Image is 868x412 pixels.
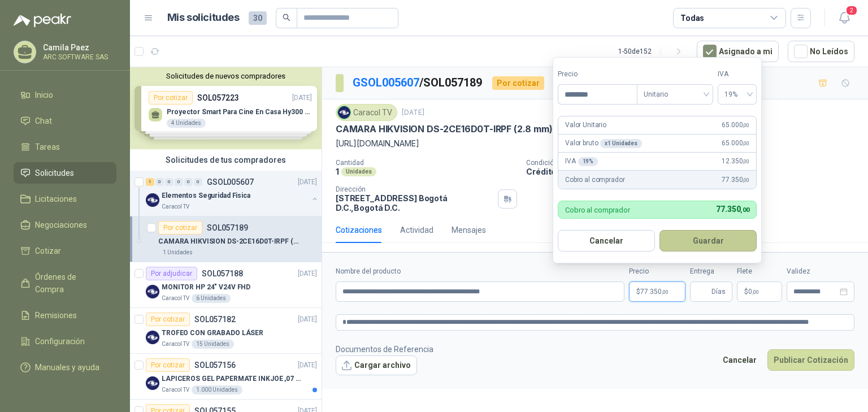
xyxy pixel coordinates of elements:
[155,178,164,186] div: 0
[35,271,106,296] span: Órdenes de Compra
[194,361,236,369] p: SOL057156
[162,385,189,394] p: Caracol TV
[711,282,726,301] span: Días
[130,354,322,400] a: Por cotizarSOL057156[DATE] Company LogoLAPICEROS GEL PAPERMATE INKJOE ,07 1 LOGO 1 TINTACaracol T...
[740,206,749,214] span: ,00
[526,159,863,167] p: Condición de pago
[298,268,317,279] p: [DATE]
[14,240,116,262] a: Cotizar
[452,224,486,236] div: Mensajes
[162,282,250,293] p: MONITOR HP 24" V24V FHD
[336,159,517,167] p: Cantidad
[35,193,77,205] span: Licitaciones
[743,140,749,146] span: ,00
[629,266,685,277] label: Precio
[14,266,116,300] a: Órdenes de Compra
[644,86,706,103] span: Unitario
[722,175,749,185] span: 77.350
[14,305,116,326] a: Remisiones
[165,178,173,186] div: 0
[743,158,749,164] span: ,00
[35,167,74,179] span: Solicitudes
[14,110,116,132] a: Chat
[146,331,159,344] img: Company Logo
[336,343,433,355] p: Documentos de Referencia
[194,315,236,323] p: SOL057182
[35,309,77,322] span: Remisiones
[134,72,317,80] button: Solicitudes de nuevos compradores
[14,331,116,352] a: Configuración
[175,178,183,186] div: 0
[716,205,749,214] span: 77.350
[752,289,759,295] span: ,00
[336,355,417,376] button: Cargar archivo
[565,138,642,149] p: Valor bruto
[629,281,685,302] p: $77.350,00
[146,313,190,326] div: Por cotizar
[162,340,189,349] p: Caracol TV
[184,178,193,186] div: 0
[158,236,299,247] p: CAMARA HIKVISION DS-2CE16D0T-IRPF (2.8 mm) (C) HD 2MP
[14,84,116,106] a: Inicio
[743,122,749,128] span: ,00
[336,224,382,236] div: Cotizaciones
[192,385,242,394] div: 1.000 Unidades
[845,5,858,16] span: 2
[35,141,60,153] span: Tareas
[146,193,159,207] img: Company Logo
[737,266,782,277] label: Flete
[618,42,688,60] div: 1 - 50 de 152
[207,178,254,186] p: GSOL005607
[207,224,248,232] p: SOL057189
[194,178,202,186] div: 0
[336,185,493,193] p: Dirección
[35,245,61,257] span: Cotizar
[767,349,854,371] button: Publicar Cotización
[565,175,624,185] p: Cobro al comprador
[43,44,114,51] p: Camila Paez
[35,89,53,101] span: Inicio
[14,162,116,184] a: Solicitudes
[558,230,655,251] button: Cancelar
[400,224,433,236] div: Actividad
[192,294,231,303] div: 6 Unidades
[748,288,759,295] span: 0
[659,230,757,251] button: Guardar
[722,156,749,167] span: 12.350
[662,289,669,295] span: ,00
[146,285,159,298] img: Company Logo
[743,177,749,183] span: ,00
[146,175,319,211] a: 1 0 0 0 0 0 GSOL005607[DATE] Company LogoElementos Seguridad FisicaCaracol TV
[336,104,397,121] div: Caracol TV
[565,120,606,131] p: Valor Unitario
[640,288,669,295] span: 77.350
[492,76,544,90] div: Por cotizar
[336,193,493,212] p: [STREET_ADDRESS] Bogotá D.C. , Bogotá D.C.
[130,149,322,171] div: Solicitudes de tus compradores
[162,374,302,384] p: LAPICEROS GEL PAPERMATE INKJOE ,07 1 LOGO 1 TINTA
[336,266,624,277] label: Nombre del producto
[283,14,290,21] span: search
[722,120,749,131] span: 65.000
[130,216,322,262] a: Por cotizarSOL057189CAMARA HIKVISION DS-2CE16D0T-IRPF (2.8 mm) (C) HD 2MP1 Unidades
[35,335,85,348] span: Configuración
[162,294,189,303] p: Caracol TV
[336,123,605,135] p: CAMARA HIKVISION DS-2CE16D0T-IRPF (2.8 mm) (C) HD 2MP
[787,266,854,277] label: Validez
[353,74,483,92] p: / SOL057189
[192,340,234,349] div: 15 Unidades
[353,76,419,89] a: GSOL005607
[724,86,750,103] span: 19%
[162,202,189,211] p: Caracol TV
[558,69,637,80] label: Precio
[526,167,863,176] p: Crédito 30 días
[680,12,704,24] div: Todas
[341,167,376,176] div: Unidades
[130,262,322,308] a: Por adjudicarSOL057188[DATE] Company LogoMONITOR HP 24" V24V FHDCaracol TV6 Unidades
[690,266,732,277] label: Entrega
[338,106,350,119] img: Company Logo
[578,157,598,166] div: 19 %
[162,328,263,339] p: TROFEO CON GRABADO LÁSER
[130,308,322,354] a: Por cotizarSOL057182[DATE] Company LogoTROFEO CON GRABADO LÁSERCaracol TV15 Unidades
[146,358,190,372] div: Por cotizar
